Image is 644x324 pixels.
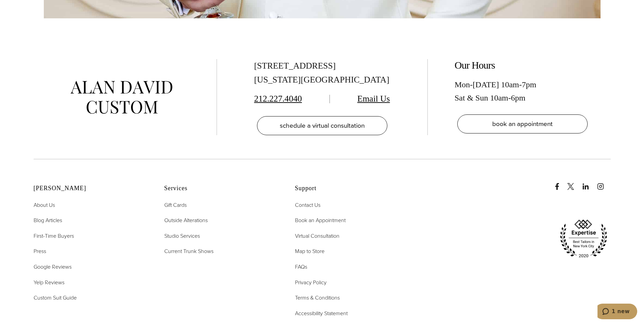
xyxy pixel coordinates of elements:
[34,216,62,225] a: Blog Articles
[280,121,365,130] span: schedule a virtual consultation
[455,78,590,104] div: Mon-[DATE] 10am-7pm Sat & Sun 10am-6pm
[295,278,327,287] a: Privacy Policy
[34,263,72,271] span: Google Reviews
[34,232,74,240] span: First-Time Buyers
[597,176,611,190] a: instagram
[34,263,72,271] a: Google Reviews
[34,185,147,192] h2: [PERSON_NAME]
[164,232,200,240] a: Studio Services
[457,114,588,133] a: book an appointment
[295,294,340,302] span: Terms & Conditions
[295,278,327,286] span: Privacy Policy
[295,309,348,318] a: Accessibility Statement
[295,247,325,256] a: Map to Store
[582,176,596,190] a: linkedin
[164,201,187,210] a: Gift Cards
[295,216,346,225] a: Book an Appointment
[295,293,340,302] a: Terms & Conditions
[295,232,339,240] a: Virtual Consultation
[34,278,65,287] a: Yelp Reviews
[164,185,278,192] h2: Services
[34,278,65,286] span: Yelp Reviews
[34,201,55,210] a: About Us
[295,185,409,192] h2: Support
[164,247,214,256] a: Current Trunk Shows
[295,201,320,210] a: Contact Us
[295,263,307,271] span: FAQs
[254,94,302,104] a: 212.227.4040
[34,247,46,256] a: Press
[34,293,77,302] a: Custom Suit Guide
[295,201,409,318] nav: Support Footer Nav
[71,81,172,114] img: alan david custom
[164,201,278,256] nav: Services Footer Nav
[295,232,339,240] span: Virtual Consultation
[567,176,581,190] a: x/twitter
[34,232,74,240] a: First-Time Buyers
[492,119,553,129] span: book an appointment
[554,176,566,190] a: Facebook
[295,263,307,271] a: FAQs
[164,232,200,240] span: Studio Services
[34,294,77,302] span: Custom Suit Guide
[556,217,611,260] img: expertise, best tailors in new york city 2020
[357,94,390,104] a: Email Us
[254,59,390,87] div: [STREET_ADDRESS] [US_STATE][GEOGRAPHIC_DATA]
[164,216,208,225] a: Outside Alterations
[597,304,637,321] iframe: Opens a widget where you can chat to one of our agents
[34,201,147,302] nav: Alan David Footer Nav
[295,309,348,317] span: Accessibility Statement
[257,116,387,135] a: schedule a virtual consultation
[455,59,590,71] h2: Our Hours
